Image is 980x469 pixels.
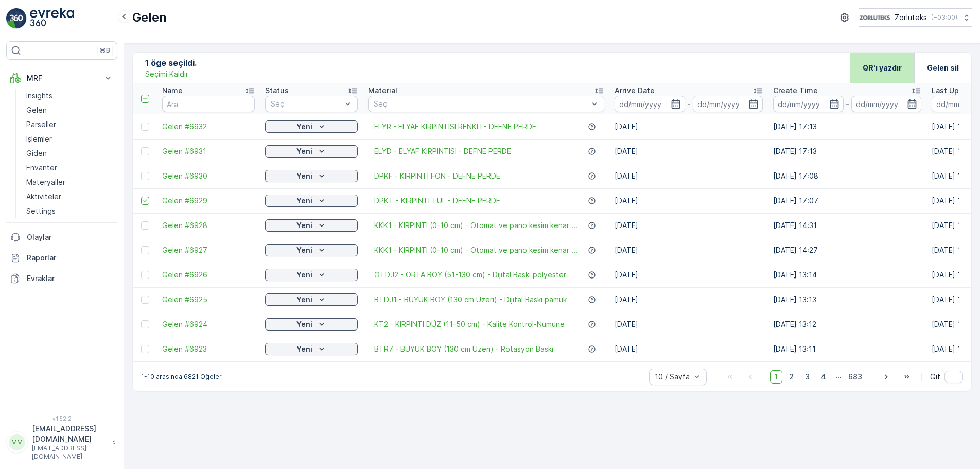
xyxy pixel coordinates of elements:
[296,196,312,206] p: Yeni
[141,345,149,353] div: Toggle Row Selected
[22,161,117,175] a: Envanter
[296,319,312,329] p: Yeni
[141,221,149,230] div: Toggle Row Selected
[145,69,188,79] p: Seçimi Kaldır
[162,220,255,231] a: Gelen #6928
[768,188,926,213] td: [DATE] 17:07
[6,8,27,29] img: logo
[374,270,566,280] a: OTDJ2 - ORTA BOY (51-130 cm) - Dijital Baskı polyester
[26,177,65,187] p: Materyaller
[770,370,782,384] span: 1
[768,139,926,164] td: [DATE] 17:13
[162,245,255,255] a: Gelen #6927
[784,370,798,384] span: 2
[615,85,655,96] p: Arrive Date
[296,121,312,132] p: Yeni
[816,370,831,384] span: 4
[609,287,768,312] td: [DATE]
[296,270,312,280] p: Yeni
[768,164,926,188] td: [DATE] 17:08
[145,57,197,69] p: 1 öge seçildi.
[800,370,814,384] span: 3
[296,220,312,231] p: Yeni
[26,192,61,202] p: Aktiviteler
[26,148,47,159] p: Giden
[768,238,926,263] td: [DATE] 14:27
[927,63,959,73] p: Gelen sil
[162,85,183,96] p: Name
[27,73,97,83] p: MRF
[6,248,117,268] a: Raporlar
[851,96,922,112] input: dd/mm/yyyy
[162,121,255,132] a: Gelen #6932
[141,373,222,381] p: 1-10 arasında 6821 Öğeler
[374,220,577,231] a: KKK1 - KIRPINTI (0-10 cm) - Otomat ve pano kesim kenar ...
[846,98,849,110] p: -
[609,213,768,238] td: [DATE]
[22,117,117,132] a: Parseller
[368,85,397,96] p: Material
[687,98,691,110] p: -
[374,344,553,354] a: BTR7 - BÜYÜK BOY (130 cm Üzeri) - Rotasyon Baskı
[374,99,588,109] p: Seç
[768,312,926,337] td: [DATE] 13:12
[768,263,926,287] td: [DATE] 13:14
[141,246,149,254] div: Toggle Row Selected
[27,273,113,284] p: Evraklar
[6,415,117,422] span: v 1.52.2
[374,196,500,206] a: DPKT - KIRPINTI TÜL - DEFNE PERDE
[27,253,113,263] p: Raporlar
[162,96,255,112] input: Ara
[22,175,117,189] a: Materyaller
[374,121,536,132] a: ELYR - ELYAF KIRPINTISI RENKLİ - DEFNE PERDE
[374,294,567,305] a: BTDJ1 - BÜYÜK BOY (130 cm Üzeri) - Dijital Baskı pamuk
[265,120,358,133] button: Yeni
[835,370,842,384] p: ...
[693,96,763,112] input: dd/mm/yyyy
[22,189,117,204] a: Aktiviteler
[609,238,768,263] td: [DATE]
[265,170,358,182] button: Yeni
[132,9,167,26] p: Gelen
[6,424,117,461] button: MM[EMAIL_ADDRESS][DOMAIN_NAME][EMAIL_ADDRESS][DOMAIN_NAME]
[162,344,255,354] a: Gelen #6923
[32,424,107,444] p: [EMAIL_ADDRESS][DOMAIN_NAME]
[374,319,565,329] a: KT2 - KIRPINTI DÜZ (11-50 cm) - Kalite Kontrol-Numune
[22,132,117,146] a: İşlemler
[162,146,255,157] span: Gelen #6931
[930,372,940,382] span: Git
[768,337,926,361] td: [DATE] 13:11
[141,172,149,180] div: Toggle Row Selected
[162,270,255,280] span: Gelen #6926
[374,171,500,181] span: DPKF - KIRPINTI FON - DEFNE PERDE
[162,196,255,206] a: Gelen #6929
[27,232,113,242] p: Olaylar
[141,296,149,304] div: Toggle Row Selected
[374,146,511,157] a: ELYD - ELYAF KIRPINTISI - DEFNE PERDE
[141,123,149,131] div: Toggle Row Selected
[9,434,25,450] div: MM
[609,312,768,337] td: [DATE]
[296,146,312,157] p: Yeni
[162,171,255,181] a: Gelen #6930
[162,294,255,305] a: Gelen #6925
[265,219,358,232] button: Yeni
[609,188,768,213] td: [DATE]
[265,269,358,281] button: Yeni
[773,85,818,96] p: Create Time
[859,12,890,23] img: 6-1-9-3_wQBzyll.png
[162,319,255,329] a: Gelen #6924
[374,245,577,255] span: KKK1 - KIRPINTI (0-10 cm) - Otomat ve pano kesim kenar ...
[26,105,47,115] p: Gelen
[863,63,902,73] p: QR'ı yazdır
[100,46,110,55] p: ⌘B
